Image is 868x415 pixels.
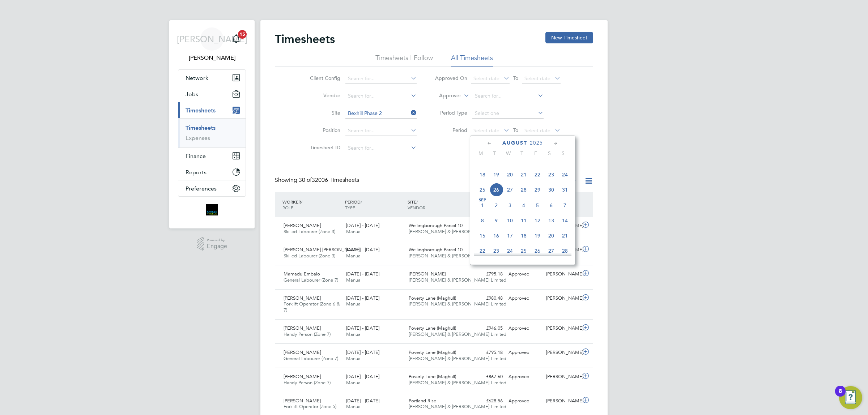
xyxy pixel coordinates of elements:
[543,322,581,334] div: [PERSON_NAME]
[375,54,433,67] li: Timesheets I Follow
[435,75,467,81] label: Approved On
[284,271,320,277] span: Mamadu Embalo
[476,183,489,197] span: 25
[839,391,842,401] div: 8
[345,91,417,101] input: Search for...
[284,253,335,259] span: Skilled Labourer (Zone 3)
[506,322,543,334] div: Approved
[517,214,531,227] span: 11
[476,229,489,243] span: 15
[468,268,506,280] div: £795.18
[178,70,246,86] button: Network
[299,176,359,184] span: 32006 Timesheets
[503,183,517,197] span: 27
[506,292,543,304] div: Approved
[544,244,558,258] span: 27
[435,110,467,116] label: Period Type
[284,373,321,380] span: [PERSON_NAME]
[238,30,247,39] span: 15
[472,91,544,101] input: Search for...
[489,244,503,258] span: 23
[468,292,506,304] div: £980.48
[186,153,206,159] span: Finance
[476,244,489,258] span: 22
[558,168,572,181] span: 24
[409,228,506,235] span: [PERSON_NAME] & [PERSON_NAME] Limited
[409,373,456,380] span: Poverty Lane (Maghull)
[207,237,227,243] span: Powered by
[472,108,544,119] input: Select one
[408,205,425,210] span: VENDOR
[207,243,227,249] span: Engage
[544,183,558,197] span: 30
[409,222,463,228] span: Wellingborough Parcel 10
[476,214,489,227] span: 8
[282,205,293,210] span: ROLE
[186,185,217,192] span: Preferences
[206,204,218,215] img: bromak-logo-retina.png
[517,168,531,181] span: 21
[346,349,379,355] span: [DATE] - [DATE]
[409,253,506,259] span: [PERSON_NAME] & [PERSON_NAME] Limited
[281,195,343,214] div: WORKER
[524,127,550,134] span: Select date
[473,127,499,134] span: Select date
[409,380,506,386] span: [PERSON_NAME] & [PERSON_NAME] Limited
[346,271,379,277] span: [DATE] - [DATE]
[178,180,246,196] button: Preferences
[409,355,506,361] span: [PERSON_NAME] & [PERSON_NAME] Limited
[345,126,417,136] input: Search for...
[346,325,379,331] span: [DATE] - [DATE]
[473,75,499,82] span: Select date
[558,229,572,243] span: 21
[503,168,517,181] span: 20
[186,169,207,176] span: Reports
[284,222,321,228] span: [PERSON_NAME]
[529,150,542,157] span: F
[346,277,362,283] span: Manual
[503,244,517,258] span: 24
[284,325,321,331] span: [PERSON_NAME]
[361,199,362,205] span: /
[511,125,520,135] span: To
[346,355,362,361] span: Manual
[284,247,359,253] span: [PERSON_NAME]-[PERSON_NAME]
[299,176,312,184] span: 30 of
[488,150,501,157] span: T
[489,198,503,212] span: 2
[308,92,340,99] label: Vendor
[169,20,255,228] nav: Main navigation
[544,229,558,243] span: 20
[468,371,506,383] div: £867.60
[346,331,362,337] span: Manual
[343,195,406,214] div: PERIOD
[178,118,246,147] div: Timesheets
[474,150,488,157] span: M
[517,244,531,258] span: 25
[839,386,862,409] button: Open Resource Center, 8 new notifications
[275,176,361,184] div: Showing
[544,198,558,212] span: 6
[186,134,210,141] a: Expenses
[308,127,340,133] label: Position
[346,295,379,301] span: [DATE] - [DATE]
[178,27,246,62] a: [PERSON_NAME][PERSON_NAME]
[177,34,247,44] span: [PERSON_NAME]
[406,195,468,214] div: SITE
[284,301,340,313] span: Forklift Operator (Zone 6 & 7)
[409,325,456,331] span: Poverty Lane (Maghull)
[556,150,570,157] span: S
[506,371,543,383] div: Approved
[531,229,544,243] span: 19
[503,229,517,243] span: 17
[409,331,506,337] span: [PERSON_NAME] & [PERSON_NAME] Limited
[506,268,543,280] div: Approved
[544,214,558,227] span: 13
[476,168,489,181] span: 18
[435,127,467,133] label: Period
[197,237,227,251] a: Powered byEngage
[468,244,506,256] div: £1,025.10
[345,108,417,119] input: Search for...
[468,322,506,334] div: £946.05
[544,168,558,181] span: 23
